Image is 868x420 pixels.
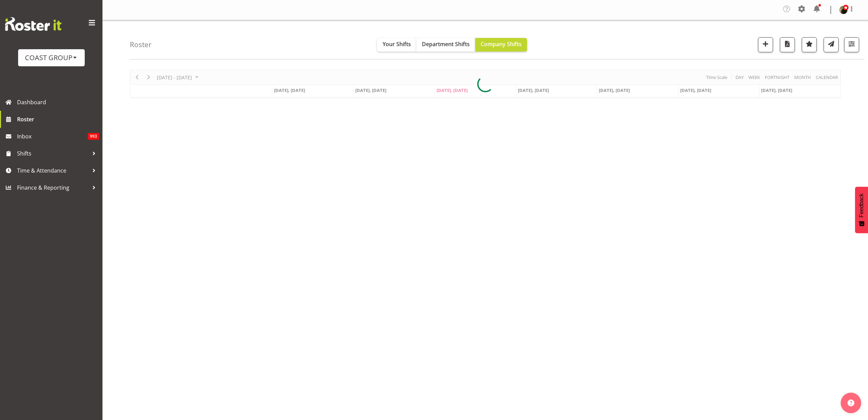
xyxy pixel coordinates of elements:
button: Feedback - Show survey [855,187,868,233]
button: Highlight an important date within the roster. [802,37,817,52]
span: Company Shifts [481,40,522,48]
span: Shifts [17,148,89,159]
img: help-xxl-2.png [848,399,854,406]
h4: Roster [130,41,152,49]
button: Add a new shift [758,37,773,52]
button: Send a list of all shifts for the selected filtered period to all rostered employees. [824,37,839,52]
span: Roster [17,114,99,124]
span: Finance & Reporting [17,182,89,193]
button: Download a PDF of the roster according to the set date range. [780,37,795,52]
button: Company Shifts [475,38,527,52]
span: Time & Attendance [17,165,89,176]
button: Department Shifts [416,38,475,52]
span: Feedback [858,193,865,217]
span: 993 [88,133,99,140]
div: COAST GROUP [25,53,78,63]
img: Rosterit website logo [5,17,61,31]
button: Your Shifts [377,38,416,52]
button: Filter Shifts [844,37,859,52]
span: Dashboard [17,97,99,107]
img: micah-hetrick73ebaf9e9aacd948a3fc464753b70555.png [839,6,848,14]
span: Department Shifts [422,40,470,48]
span: Inbox [17,131,88,141]
span: Your Shifts [383,40,411,48]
